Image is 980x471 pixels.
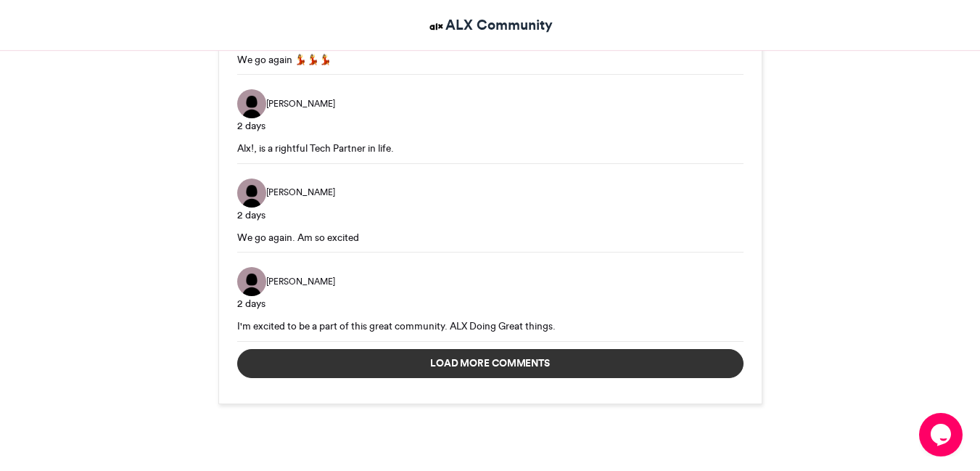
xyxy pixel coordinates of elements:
span: [PERSON_NAME] [266,275,335,288]
span: [PERSON_NAME] [266,97,335,110]
div: Alx!, is a rightful Tech Partner in life. [237,141,744,155]
div: 2 days [237,296,744,311]
button: Load more comments [237,349,744,378]
div: I'm excited to be a part of this great community. ALX Doing Great things. [237,319,744,333]
img: ALX Community [427,17,445,36]
img: Duodu [237,89,266,118]
div: 2 days [237,118,744,134]
a: ALX Community [427,15,553,36]
img: DORIS [237,179,266,208]
div: 2 days [237,208,744,223]
img: Martha [237,267,266,296]
iframe: chat widget [919,413,965,456]
div: We go again. Am so excited [237,230,744,245]
div: We go again 💃💃💃 [237,52,744,67]
span: [PERSON_NAME] [266,186,335,199]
